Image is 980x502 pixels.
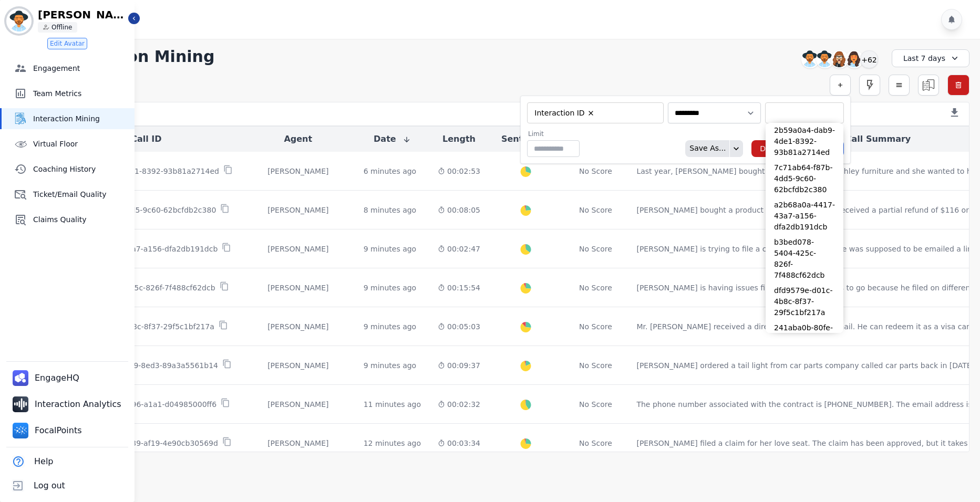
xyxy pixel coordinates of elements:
li: a2b68a0a-4417-43a7-a156-dfa2db191dcb [766,197,843,235]
div: 9 minutes ago [364,244,417,254]
button: Date [374,133,411,145]
div: No Score [579,166,612,176]
ul: selected options [768,108,841,119]
button: Log out [6,474,67,498]
div: [PERSON_NAME] [250,321,347,332]
a: FocalPoints [8,419,88,443]
div: 12 minutes ago [364,438,421,448]
div: 9 minutes ago [364,360,417,371]
img: Bordered avatar [6,8,32,34]
button: Remove Interaction ID [587,109,595,117]
a: Engagement [2,58,135,79]
div: Last 7 days [892,49,969,67]
button: Sentiment [501,133,550,145]
div: 00:02:47 [438,244,480,254]
div: 00:02:32 [438,399,480,410]
span: Claims Quality [33,214,130,225]
div: [PERSON_NAME] [250,399,347,410]
span: FocalPoints [35,424,84,437]
div: No Score [579,438,612,448]
a: Team Metrics [2,83,135,104]
div: [PERSON_NAME] [250,283,347,293]
a: Interaction Analytics [8,392,128,416]
span: Log out [34,479,65,492]
div: Save As... [685,140,726,157]
p: dfd9579e-d01c-4b8c-8f37-29f5c1bf217a [65,321,214,332]
span: Virtual Floor [33,139,130,149]
span: Interaction Mining [33,113,130,124]
button: Call ID [131,133,161,145]
div: [PERSON_NAME] [250,166,347,176]
div: 00:02:53 [438,166,480,176]
span: Help [34,455,53,468]
li: 2b59a0a4-dab9-4de1-8392-93b81a2714ed [766,123,843,160]
span: Coaching History [33,164,130,174]
span: Engagement [33,63,130,74]
p: 7c71ab64-f87b-4dd5-9c60-62bcfdb2c380 [63,205,216,215]
div: 9 minutes ago [364,283,417,293]
div: [PERSON_NAME] [250,244,347,254]
a: Ticket/Email Quality [2,184,135,205]
span: Ticket/Email Quality [33,189,130,200]
button: Length [442,133,476,145]
div: 6 minutes ago [364,166,417,176]
div: [PERSON_NAME] [250,360,347,371]
a: Interaction Mining [2,108,135,129]
div: 9 minutes ago [364,321,417,332]
button: Help [6,449,55,474]
li: 241aba0b-80fe-4639-8ed3-89a3a5561b14 [766,320,843,358]
div: No Score [579,399,612,410]
li: 7c71ab64-f87b-4dd5-9c60-62bcfdb2c380 [766,160,843,197]
div: 00:05:03 [438,321,480,332]
div: 00:08:05 [438,205,480,215]
img: person [43,24,49,30]
label: Limit [528,130,580,138]
p: 241aba0b-80fe-4639-8ed3-89a3a5561b14 [61,360,218,371]
p: a2b68a0a-4417-43a7-a156-dfa2db191dcb [61,244,218,254]
button: Edit Avatar [47,38,87,49]
li: Interaction ID [531,108,599,118]
ul: selected options [530,107,657,119]
div: No Score [579,244,612,254]
p: 7024a757-0611-4039-af19-4e90cb30569d [61,438,218,448]
button: Agent [284,133,312,145]
a: EngageHQ [8,366,86,390]
button: Call Summary [845,133,911,145]
p: c7898ce0-8303-4b96-a1a1-d04985000ff6 [62,399,216,410]
span: Team Metrics [33,88,130,99]
a: Coaching History [2,159,135,180]
div: 00:09:37 [438,360,480,371]
div: No Score [579,205,612,215]
a: Claims Quality [2,209,135,230]
div: 00:15:54 [438,283,480,293]
div: No Score [579,321,612,332]
div: No Score [579,360,612,371]
p: [PERSON_NAME] [38,9,127,20]
div: 11 minutes ago [364,399,421,410]
div: [PERSON_NAME] [250,438,347,448]
div: 00:03:34 [438,438,480,448]
div: 8 minutes ago [364,205,417,215]
span: Interaction Analytics [35,398,123,411]
div: +62 [860,50,878,68]
li: dfd9579e-d01c-4b8c-8f37-29f5c1bf217a [766,283,843,320]
div: No Score [579,283,612,293]
button: Delete [751,140,792,157]
p: Offline [51,23,72,32]
a: Virtual Floor [2,133,135,154]
span: EngageHQ [35,372,81,384]
p: 2b59a0a4-dab9-4de1-8392-93b81a2714ed [60,166,219,176]
p: b3bed078-5404-425c-826f-7f488cf62dcb [64,283,215,293]
div: [PERSON_NAME] [250,205,347,215]
li: b3bed078-5404-425c-826f-7f488cf62dcb [766,235,843,283]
